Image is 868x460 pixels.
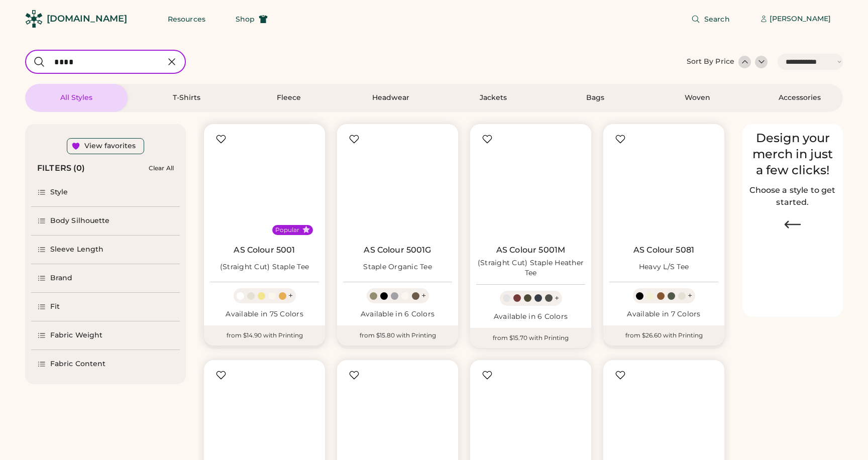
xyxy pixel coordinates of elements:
[748,130,837,178] div: Design your merch in just a few clicks!
[50,302,60,312] div: Fit
[669,92,681,104] img: Woven Icon
[687,57,734,67] div: Sort By Price
[343,309,452,319] div: Available in 6 Colors
[364,245,431,255] a: AS Colour 5001G
[337,325,458,346] div: from $15.80 with Printing
[770,14,831,24] div: [PERSON_NAME]
[50,359,105,369] div: Fabric Content
[261,92,273,104] img: Fleece Icon
[609,130,718,239] img: AS Colour 5081 Heavy L/S Tee
[609,309,718,319] div: Available in 7 Colors
[476,130,585,239] img: AS Colour 5001M (Straight Cut) Staple Heather Tee
[476,312,585,322] div: Available in 6 Colors
[748,241,837,311] img: Image of Lisa Congdon Eye Print on T-Shirt and Hat
[704,16,730,23] span: Search
[149,165,174,172] div: Clear All
[50,245,103,255] div: Sleeve Length
[288,290,293,301] div: +
[464,92,476,104] img: Jackets Icon
[480,93,507,103] div: Jackets
[210,130,319,239] img: AS Colour 5001 (Straight Cut) Staple Tee
[302,226,310,234] button: Popular Style
[639,262,689,272] div: Heavy L/S Tee
[60,93,92,103] div: All Styles
[25,10,43,28] img: Rendered Logo - Screens
[343,130,452,239] img: AS Colour 5001G Staple Organic Tee
[555,293,559,304] div: +
[50,216,110,226] div: Body Silhouette
[275,226,299,234] div: Popular
[50,187,68,197] div: Style
[47,13,127,25] div: [DOMAIN_NAME]
[679,9,742,29] button: Search
[84,141,136,151] div: View favorites
[476,258,585,278] div: (Straight Cut) Staple Heather Tee
[277,93,301,103] div: Fleece
[363,262,432,272] div: Staple Organic Tee
[156,9,218,29] button: Resources
[204,325,325,346] div: from $14.90 with Printing
[356,92,368,104] img: Headwear Icon
[50,330,102,340] div: Fabric Weight
[210,309,319,319] div: Available in 75 Colors
[633,245,694,255] a: AS Colour 5081
[763,92,775,104] img: Accessories Icon
[421,290,426,301] div: +
[688,290,692,301] div: +
[220,262,309,272] div: (Straight Cut) Staple Tee
[157,92,169,104] img: T-Shirts Icon
[603,325,724,346] div: from $26.60 with Printing
[586,93,604,103] div: Bags
[236,16,255,23] span: Shop
[748,184,837,208] h2: Choose a style to get started.
[779,93,821,103] div: Accessories
[173,93,200,103] div: T-Shirts
[372,93,409,103] div: Headwear
[496,245,565,255] a: AS Colour 5001M
[470,328,591,348] div: from $15.70 with Printing
[234,245,295,255] a: AS Colour 5001
[570,92,582,104] img: Bags Icon
[50,273,73,283] div: Brand
[37,162,85,174] div: FILTERS (0)
[685,93,710,103] div: Woven
[224,9,280,29] button: Shop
